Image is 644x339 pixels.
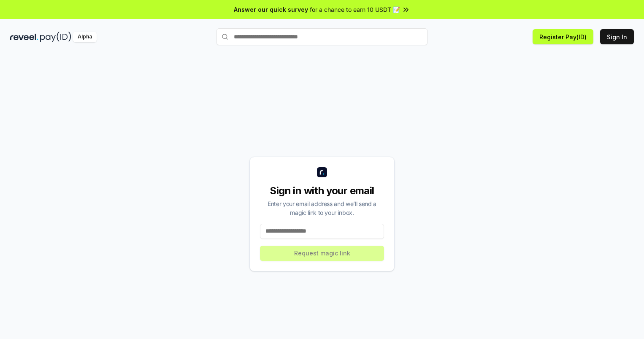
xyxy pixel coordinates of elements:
div: Alpha [73,32,97,42]
div: Enter your email address and we’ll send a magic link to your inbox. [260,199,384,217]
img: reveel_dark [10,32,38,42]
button: Register Pay(ID) [533,29,593,44]
button: Sign In [600,29,634,44]
span: Answer our quick survey [234,5,308,14]
img: logo_small [317,167,327,177]
span: for a chance to earn 10 USDT 📝 [310,5,400,14]
div: Sign in with your email [260,184,384,198]
img: pay_id [40,32,71,42]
